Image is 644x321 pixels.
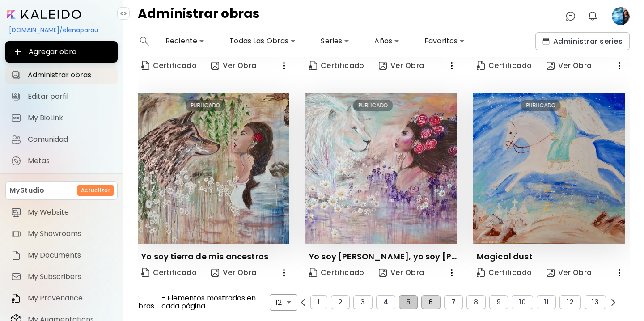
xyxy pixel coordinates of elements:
[559,295,581,309] button: 12
[543,57,596,75] button: view-artVer Obra
[309,61,317,70] img: Certificate
[28,272,112,281] span: My Subscribers
[138,93,289,244] img: thumbnail
[211,268,257,278] span: Ver Obra
[11,70,21,80] img: Administrar obras icon
[477,61,532,71] span: Certificado
[310,295,327,309] button: 1
[331,295,350,309] button: 2
[309,251,457,262] p: Yo soy [PERSON_NAME], yo soy [PERSON_NAME] eterna
[444,295,463,309] button: 7
[186,100,225,111] div: PUBLICADO
[473,264,536,282] a: CertificateCertificado
[11,207,21,218] img: item
[141,61,197,71] span: Certificado
[28,294,112,303] span: My Provenance
[28,229,112,238] span: My Showrooms
[138,264,200,282] a: CertificateCertificado
[305,57,368,75] a: CertificateCertificado
[120,10,127,17] img: collapse
[28,208,112,217] span: My Website
[208,264,260,282] button: view-artVer Obra
[5,41,118,63] button: Agregar obra
[309,268,364,278] span: Certificado
[138,32,151,50] button: search
[11,156,21,166] img: Metas icon
[567,298,574,306] span: 12
[608,297,619,308] button: prev
[5,203,118,221] a: itemMy Website
[28,251,112,260] span: My Documents
[208,57,260,75] button: view-artVer Obra
[5,22,118,38] div: [DOMAIN_NAME]/elenaparau
[141,251,268,262] p: Yo soy tierra de mis ancestros
[5,268,118,286] a: itemMy Subscribers
[28,135,112,144] span: Comunidad
[543,264,596,282] button: view-artVer Obra
[28,92,112,101] span: Editar perfil
[451,298,456,306] span: 7
[5,289,118,307] a: itemMy Provenance
[141,268,149,277] img: Certificate
[585,295,606,309] button: 13
[379,269,387,277] img: view-art
[547,62,555,70] img: view-art
[318,298,320,306] span: 1
[477,61,485,70] img: Certificate
[305,93,457,244] img: thumbnail
[428,298,433,306] span: 6
[11,228,21,239] img: item
[353,295,372,309] button: 3
[317,34,353,48] div: Series
[138,57,200,75] a: CertificateCertificado
[211,62,219,70] img: view-art
[5,109,118,127] a: completeMy BioLink iconMy BioLink
[211,61,257,71] span: Ver Obra
[11,293,21,304] img: item
[371,34,403,48] div: Años
[521,100,561,111] div: PUBLICADO
[28,71,112,80] span: Administrar obras
[496,298,501,306] span: 9
[489,295,508,309] button: 9
[162,34,208,48] div: Reciente
[537,295,556,309] button: 11
[11,134,21,145] img: Comunidad icon
[535,32,630,50] button: collectionsAdministrar series
[379,61,424,71] span: Ver Obra
[477,268,532,278] span: Certificado
[5,131,118,148] a: Comunidad iconComunidad
[512,295,533,309] button: 10
[132,294,154,310] span: 12 Obras
[565,11,576,21] img: chatIcon
[13,46,110,57] span: Agregar obra
[300,299,306,306] img: prev
[297,297,309,308] button: prev
[519,298,526,306] span: 10
[477,251,533,262] p: Magical dust
[5,246,118,264] a: itemMy Documents
[305,264,368,282] a: CertificateCertificado
[353,100,393,111] div: PUBLICADO
[610,299,617,306] img: prev
[360,298,365,306] span: 3
[544,298,549,306] span: 11
[399,295,418,309] button: 5
[309,268,317,277] img: Certificate
[421,295,440,309] button: 6
[547,268,592,278] span: Ver Obra
[383,298,388,306] span: 4
[28,114,112,122] span: My BioLink
[5,225,118,243] a: itemMy Showrooms
[211,269,219,277] img: view-art
[11,271,21,282] img: item
[28,156,112,165] span: Metas
[542,38,550,45] img: collections
[5,88,118,106] a: Editar perfil iconEditar perfil
[226,34,299,48] div: Todas Las Obras
[375,57,428,75] button: view-artVer Obra
[473,93,625,244] img: thumbnail
[477,268,485,277] img: Certificate
[140,37,149,46] img: search
[270,294,297,311] div: 12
